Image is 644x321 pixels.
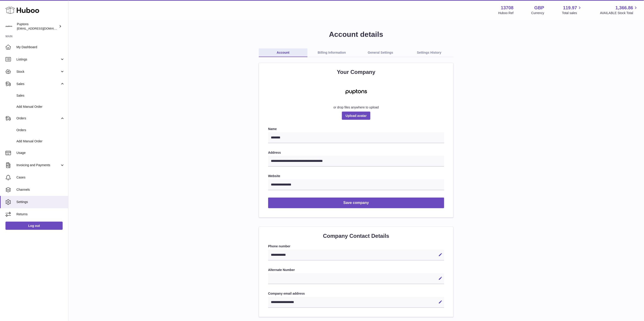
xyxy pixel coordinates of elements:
h2: Your Company [268,68,444,76]
span: Sales [16,93,65,98]
h2: Company Contact Details [268,232,444,240]
label: Name [268,127,444,131]
a: Settings History [405,48,454,57]
label: Website [268,174,444,178]
div: Currency [531,11,544,15]
div: Puptons [17,22,58,31]
div: or drop files anywhere to upload [268,105,444,110]
h1: Account details [76,30,637,39]
label: Address [268,150,444,155]
button: Save company [268,198,444,208]
span: Returns [16,212,65,216]
span: Channels [16,188,65,192]
a: Account [259,48,308,57]
span: Cases [16,175,65,180]
span: AVAILABLE Stock Total [600,11,639,15]
span: Invoicing and Payments [16,163,60,167]
label: Company email address [268,291,444,296]
span: Add Manual Order [16,139,65,143]
a: 1,366.86 AVAILABLE Stock Total [600,5,639,15]
span: 1,366.86 [616,5,633,11]
strong: 13708 [501,5,514,11]
a: General Settings [356,48,405,57]
span: Settings [16,200,65,204]
label: Alternate Number [268,268,444,272]
span: Orders [16,128,65,132]
span: My Dashboard [16,45,65,49]
img: hello@puptons.com [5,23,12,30]
span: Orders [16,116,60,120]
span: Usage [16,151,65,155]
a: 119.97 Total sales [562,5,582,15]
strong: GBP [534,5,544,11]
span: Sales [16,82,60,86]
span: Total sales [562,11,582,15]
span: Add Manual Order [16,105,65,109]
span: 119.97 [563,5,577,11]
a: Log out [5,222,63,230]
span: Upload avatar [342,112,370,120]
span: Listings [16,57,60,62]
span: [EMAIL_ADDRESS][DOMAIN_NAME] [17,27,67,30]
div: Huboo Ref [498,11,514,15]
label: Phone number [268,244,444,248]
a: Billing Information [308,48,356,57]
img: puptons-copy-4.jpg [345,80,368,103]
span: Stock [16,70,60,74]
